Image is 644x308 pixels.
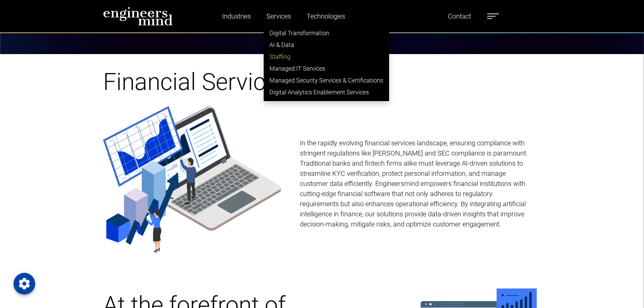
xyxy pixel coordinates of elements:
a: Digital Transformation [264,27,389,39]
a: Managed IT Services [264,63,389,74]
p: In the rapidly evolving financial services landscape, ensuring compliance with stringent regulati... [300,138,530,229]
ul: Industries [264,24,389,101]
a: Digital Analytics Enablement Services [264,86,389,98]
a: Services [264,8,294,24]
a: Staffing [264,51,389,63]
img: logo [103,7,173,26]
a: Technologies [304,8,348,24]
a: Contact [445,8,474,24]
a: Managed Security Services & Certifications [264,74,389,86]
a: AI & Data [264,39,389,51]
a: Industries [219,8,254,24]
img: overview-img [103,106,281,253]
h1: Financial Services [103,68,541,96]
